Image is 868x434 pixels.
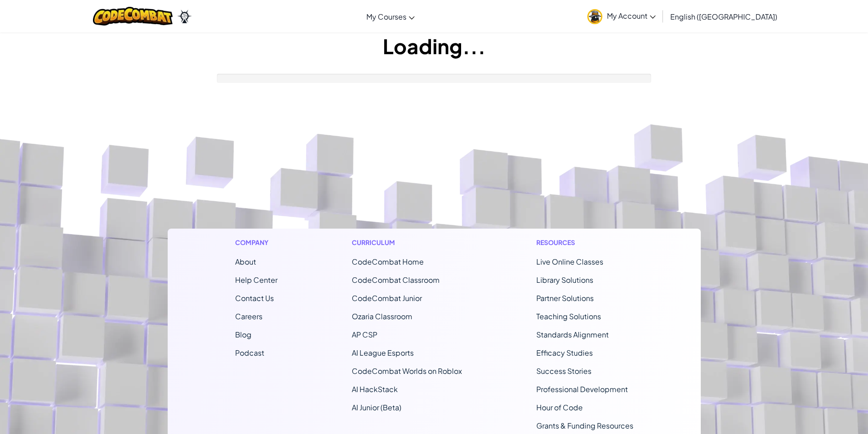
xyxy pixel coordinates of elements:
[583,2,660,31] a: My Account
[235,238,277,247] h1: Company
[93,7,173,26] img: CodeCombat logo
[587,9,602,24] img: avatar
[536,403,583,412] a: Hour of Code
[177,10,192,23] img: Ozaria
[536,293,594,303] a: Partner Solutions
[536,384,628,394] a: Professional Development
[352,275,440,285] a: CodeCombat Classroom
[536,330,609,339] a: Standards Alignment
[536,238,633,247] h1: Resources
[607,11,656,20] span: My Account
[536,275,593,285] a: Library Solutions
[536,311,601,321] a: Teaching Solutions
[536,421,633,430] a: Grants & Funding Resources
[366,12,406,21] span: My Courses
[536,257,603,266] a: Live Online Classes
[352,311,412,321] a: Ozaria Classroom
[235,330,252,339] a: Blog
[352,257,424,266] span: CodeCombat Home
[352,238,462,247] h1: Curriculum
[352,348,414,357] a: AI League Esports
[352,293,422,303] a: CodeCombat Junior
[536,348,593,357] a: Efficacy Studies
[352,366,462,376] a: CodeCombat Worlds on Roblox
[235,348,264,357] a: Podcast
[670,12,777,21] span: English ([GEOGRAPHIC_DATA])
[235,275,277,285] a: Help Center
[536,366,591,376] a: Success Stories
[352,384,398,394] a: AI HackStack
[352,403,401,412] a: AI Junior (Beta)
[352,330,377,339] a: AP CSP
[235,293,274,303] span: Contact Us
[235,311,262,321] a: Careers
[362,4,419,29] a: My Courses
[235,257,256,266] a: About
[666,4,782,29] a: English ([GEOGRAPHIC_DATA])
